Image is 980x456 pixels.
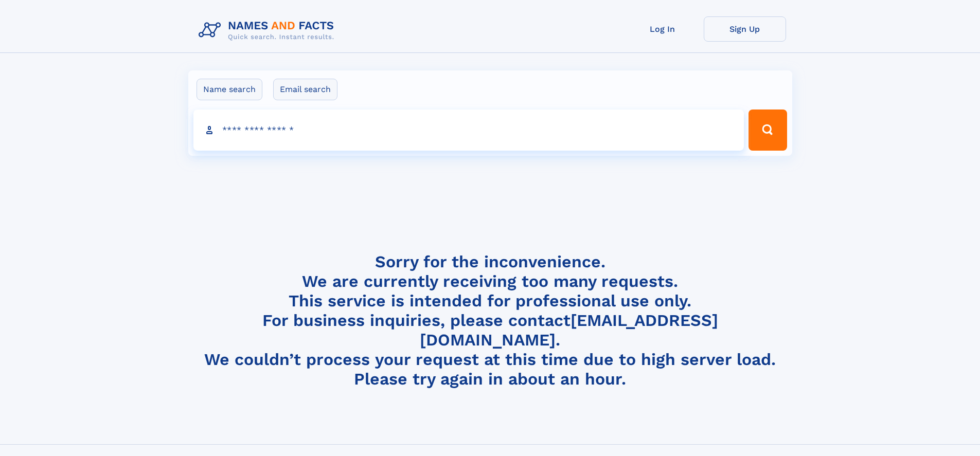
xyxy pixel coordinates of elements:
[621,16,704,42] a: Log In
[420,311,718,350] a: [EMAIL_ADDRESS][DOMAIN_NAME]
[193,110,744,151] input: search input
[197,79,262,100] label: Name search
[273,79,337,100] label: Email search
[194,252,786,389] h4: Sorry for the inconvenience. We are currently receiving too many requests. This service is intend...
[194,16,343,44] img: Logo Names and Facts
[749,110,787,151] button: Search Button
[704,16,786,42] a: Sign Up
